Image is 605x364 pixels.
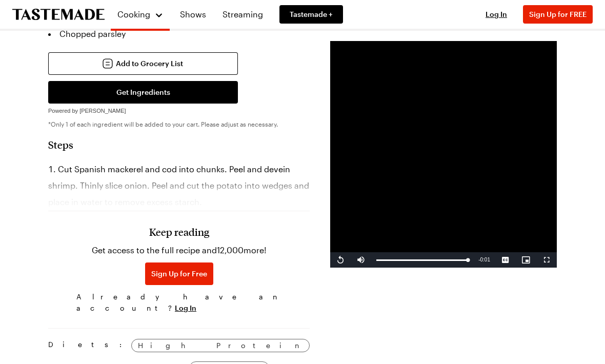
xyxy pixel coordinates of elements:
[48,138,310,151] h2: Steps
[145,262,213,285] button: Sign Up for Free
[175,303,196,313] button: Log In
[480,257,490,262] span: 0:01
[48,339,127,352] span: Diets:
[48,108,126,114] span: Powered by [PERSON_NAME]
[495,252,516,268] button: Captions
[48,161,310,210] li: Cut Spanish mackerel and cod into chunks. Peel and devein shrimp. Thinly slice onion. Peel and cu...
[138,340,303,351] span: High Protein
[376,259,468,261] div: Progress Bar
[92,244,267,256] p: Get access to the full recipe and 12,000 more!
[131,339,310,352] a: High Protein
[330,41,557,268] video-js: Video Player
[12,9,105,21] a: To Tastemade Home Page
[76,291,281,314] span: Already have an account?
[523,5,593,24] button: Sign Up for FREE
[151,269,207,279] span: Sign Up for Free
[478,257,480,262] span: -
[330,252,351,268] button: Replay
[529,10,587,18] span: Sign Up for FREE
[290,9,333,19] span: Tastemade +
[516,252,536,268] button: Picture-in-Picture
[48,120,310,128] p: *Only 1 of each ingredient will be added to your cart. Please adjust as necessary.
[476,9,517,19] button: Log In
[117,9,150,19] span: Cooking
[149,226,209,238] h3: Keep reading
[486,10,507,18] span: Log In
[536,252,557,268] button: Fullscreen
[117,4,164,25] button: Cooking
[48,26,310,42] li: Chopped parsley
[48,105,126,114] a: Powered by [PERSON_NAME]
[351,252,371,268] button: Mute
[116,58,183,69] span: Add to Grocery List
[48,52,238,75] button: Add to Grocery List
[279,5,343,24] a: Tastemade +
[48,81,238,104] button: Get Ingredients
